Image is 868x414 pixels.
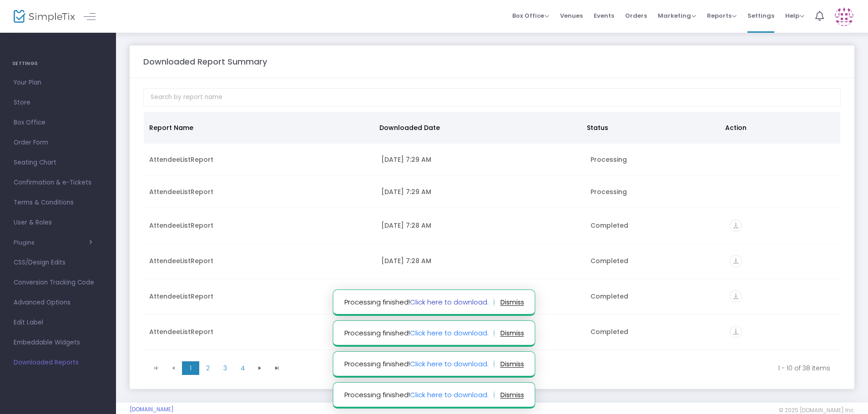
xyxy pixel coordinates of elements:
div: 8/25/2025 7:29 AM [381,187,579,196]
span: Processing finished! [344,359,495,369]
a: Click here to download. [410,297,489,307]
a: Click here to download. [410,328,489,338]
div: https://go.SimpleTix.com/kh0ll [730,326,835,338]
span: Page 1 [182,361,199,375]
div: Completed [590,292,719,301]
span: Processing finished! [344,297,495,308]
span: Page 2 [199,361,217,375]
span: Marketing [658,11,696,20]
span: Box Office [512,11,549,20]
div: 8/25/2025 7:28 AM [381,221,579,230]
span: Orders [625,4,647,27]
m-panel-title: Downloaded Report Summary [143,55,267,68]
div: Completed [590,256,719,265]
a: vertical_align_bottom [730,222,742,231]
div: AttendeeListReport [149,256,370,265]
th: Report Name [144,112,374,144]
i: vertical_align_bottom [730,255,742,267]
span: Go to the next page [251,361,268,375]
span: Advanced Options [14,297,102,309]
div: https://go.SimpleTix.com/i76ts [730,219,835,232]
div: 8/25/2025 7:29 AM [381,155,579,164]
span: Go to the last page [273,364,281,372]
div: AttendeeListReport [149,187,370,196]
th: Action [720,112,835,144]
i: vertical_align_bottom [730,219,742,232]
span: Events [594,4,614,27]
span: Go to the last page [268,361,286,375]
div: Data table [144,112,840,357]
span: Settings [747,4,774,27]
span: Edit Label [14,317,102,329]
div: Processing [590,155,719,164]
a: vertical_align_bottom [730,329,742,338]
span: User & Roles [14,217,102,229]
div: AttendeeListReport [149,292,370,301]
span: Downloaded Reports [14,357,102,369]
span: Reports [707,11,737,20]
i: vertical_align_bottom [730,326,742,338]
div: Processing [590,187,719,196]
span: Processing finished! [344,390,495,400]
span: Conversion Tracking Code [14,277,102,289]
a: Click here to download. [410,359,489,369]
a: vertical_align_bottom [730,293,742,302]
button: Plugins [14,239,92,246]
span: Embeddable Widgets [14,337,102,349]
div: AttendeeListReport [149,327,370,336]
button: dismiss [500,295,524,309]
span: Your Plan [14,77,102,89]
a: vertical_align_bottom [730,258,742,267]
span: © 2025 [DOMAIN_NAME] Inc. [779,407,854,414]
span: Terms & Conditions [14,197,102,209]
span: Help [785,11,804,20]
div: 8/25/2025 7:28 AM [381,256,579,265]
th: Status [581,112,720,144]
i: vertical_align_bottom [730,290,742,303]
span: Go to the next page [256,364,263,372]
span: Store [14,97,102,109]
th: Downloaded Date [374,112,581,144]
span: Box Office [14,117,102,129]
span: Page 3 [217,361,234,375]
div: Completed [590,327,719,336]
span: Page 4 [234,361,251,375]
span: Confirmation & e-Tickets [14,177,102,189]
button: dismiss [500,357,524,371]
span: Processing finished! [344,328,495,339]
div: Completed [590,221,719,230]
div: AttendeeListReport [149,155,370,164]
h4: SETTINGS [12,55,104,73]
a: [DOMAIN_NAME] [130,406,174,413]
div: https://go.SimpleTix.com/ckbbk [730,290,835,303]
span: CSS/Design Edits [14,257,102,269]
kendo-pager-info: 1 - 10 of 38 items [292,364,830,373]
span: Venues [560,4,583,27]
div: AttendeeListReport [149,221,370,230]
span: Order Form [14,137,102,149]
span: Seating Chart [14,157,102,169]
button: dismiss [500,388,524,402]
input: Search by report name [143,88,841,107]
div: https://go.SimpleTix.com/je8db [730,255,835,267]
button: dismiss [500,326,524,340]
a: Click here to download. [410,390,489,399]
